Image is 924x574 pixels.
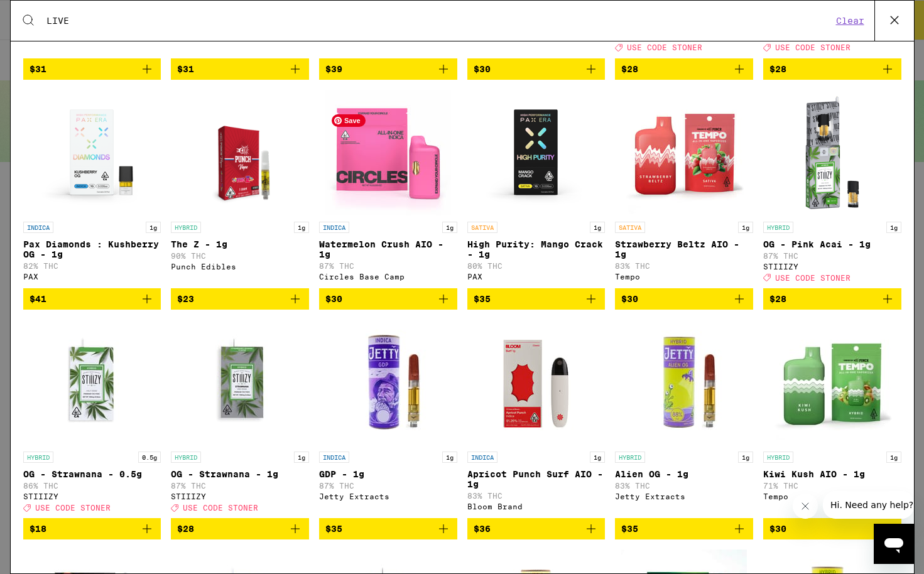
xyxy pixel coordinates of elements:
img: Circles Base Camp - Watermelon Crush AIO - 1g [325,90,451,215]
div: PAX [467,273,606,281]
a: Open page for OG - Strawnana - 0.5g from STIIIZY [23,320,161,518]
p: INDICA [23,222,53,233]
iframe: Message from company [823,491,914,519]
p: 1g [146,222,161,233]
a: Open page for GDP - 1g from Jetty Extracts [319,320,457,518]
p: 87% THC [171,482,309,490]
iframe: Button to launch messaging window [874,524,914,564]
span: $31 [30,64,46,74]
p: Pax Diamonds : Kushberry OG - 1g [23,239,161,259]
span: $39 [325,64,342,74]
p: Alien OG - 1g [615,469,753,479]
div: Jetty Extracts [615,492,753,501]
span: $41 [30,294,46,304]
a: Open page for Strawberry Beltz AIO - 1g from Tempo [615,90,753,288]
div: PAX [23,273,161,281]
p: 1g [294,222,309,233]
p: OG - Strawnana - 1g [171,469,309,479]
button: Add to bag [171,288,309,310]
p: OG - Strawnana - 0.5g [23,469,161,479]
button: Add to bag [23,58,161,80]
p: INDICA [467,452,497,463]
p: 1g [886,222,901,233]
button: Add to bag [763,58,901,80]
p: OG - Pink Acai - 1g [763,239,901,249]
span: USE CODE STONER [775,44,851,52]
p: The Z - 1g [171,239,309,249]
img: PAX - High Purity: Mango Crack - 1g [473,90,599,215]
img: Tempo - Strawberry Beltz AIO - 1g [621,90,747,215]
button: Add to bag [615,518,753,539]
p: INDICA [319,452,349,463]
img: Jetty Extracts - GDP - 1g [325,320,451,445]
button: Add to bag [319,58,457,80]
span: USE CODE STONER [627,44,702,52]
p: INDICA [319,222,349,233]
img: STIIIZY - OG - Strawnana - 0.5g [29,320,155,445]
span: $18 [30,524,46,534]
div: Bloom Brand [467,502,606,511]
span: $35 [325,524,342,534]
img: Jetty Extracts - Alien OG - 1g [621,320,747,445]
span: $36 [474,524,491,534]
div: Jetty Extracts [319,492,457,501]
button: Add to bag [319,518,457,539]
div: STIIIZY [23,492,161,501]
span: $28 [769,294,786,304]
button: Add to bag [467,58,606,80]
p: 1g [738,222,753,233]
button: Add to bag [23,518,161,539]
img: Bloom Brand - Apricot Punch Surf AIO - 1g [473,320,599,445]
p: 1g [590,452,605,463]
p: Watermelon Crush AIO - 1g [319,239,457,259]
button: Add to bag [763,288,901,310]
button: Add to bag [319,288,457,310]
span: $28 [177,524,194,534]
span: $30 [621,294,638,304]
p: 71% THC [763,482,901,490]
img: Tempo - Kiwi Kush AIO - 1g [769,320,895,445]
input: Search for products & categories [46,15,832,26]
a: Open page for Kiwi Kush AIO - 1g from Tempo [763,320,901,518]
span: $30 [474,64,491,74]
p: 80% THC [467,262,606,270]
span: $31 [177,64,194,74]
p: 1g [442,452,457,463]
p: High Purity: Mango Crack - 1g [467,239,606,259]
p: 86% THC [23,482,161,490]
a: Open page for The Z - 1g from Punch Edibles [171,90,309,288]
button: Clear [832,15,868,26]
p: HYBRID [615,452,645,463]
div: Tempo [615,273,753,281]
p: 83% THC [615,482,753,490]
div: STIIIZY [171,492,309,501]
p: 1g [294,452,309,463]
p: HYBRID [23,452,53,463]
button: Add to bag [467,288,606,310]
button: Add to bag [615,58,753,80]
button: Add to bag [171,518,309,539]
span: Save [332,114,366,127]
p: Kiwi Kush AIO - 1g [763,469,901,479]
p: Apricot Punch Surf AIO - 1g [467,469,606,489]
p: SATIVA [615,222,645,233]
p: 87% THC [763,252,901,260]
p: Strawberry Beltz AIO - 1g [615,239,753,259]
button: Add to bag [615,288,753,310]
div: Circles Base Camp [319,273,457,281]
a: Open page for High Purity: Mango Crack - 1g from PAX [467,90,606,288]
p: 90% THC [171,252,309,260]
a: Open page for OG - Pink Acai - 1g from STIIIZY [763,90,901,288]
span: $23 [177,294,194,304]
p: 87% THC [319,262,457,270]
div: Punch Edibles [171,263,309,271]
span: USE CODE STONER [775,274,851,282]
iframe: Close message [793,494,818,519]
p: HYBRID [171,452,201,463]
span: $35 [474,294,491,304]
p: 87% THC [319,482,457,490]
a: Open page for OG - Strawnana - 1g from STIIIZY [171,320,309,518]
a: Open page for Watermelon Crush AIO - 1g from Circles Base Camp [319,90,457,288]
p: SATIVA [467,222,497,233]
